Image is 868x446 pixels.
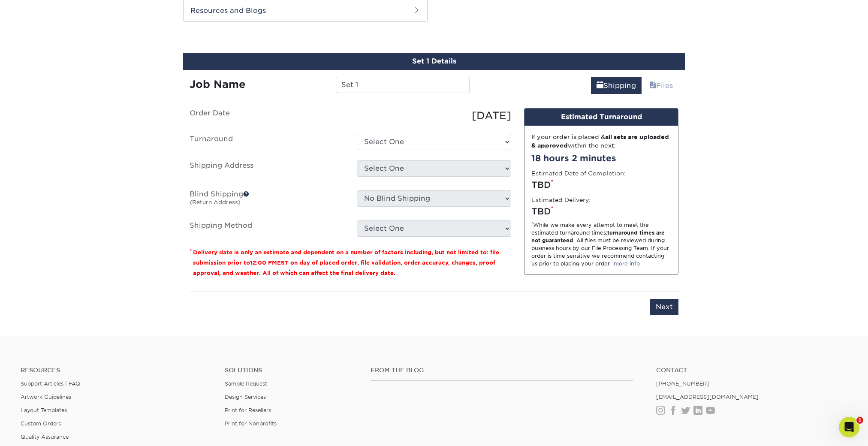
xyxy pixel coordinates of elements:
label: Shipping Address [183,160,350,180]
div: TBD [531,205,671,218]
input: Next [650,299,678,315]
a: Support Articles | FAQ [21,380,80,387]
label: Shipping Method [183,220,350,237]
a: Contact [656,367,847,374]
label: Estimated Delivery: [531,196,591,204]
a: Print for Resellers [225,407,271,413]
div: While we make every attempt to meet the estimated turnaround times; . All files must be reviewed ... [531,221,671,268]
div: 18 hours 2 minutes [531,152,671,165]
input: Enter a job name [336,77,469,93]
label: Order Date [183,108,350,124]
small: Delivery date is only an estimate and dependent on a number of factors including, but not limited... [193,249,499,276]
label: Estimated Date of Completion: [531,169,626,178]
h4: From the Blog [371,367,633,374]
a: Print for Nonprofits [225,420,277,427]
a: Sample Request [225,380,267,387]
span: files [649,81,656,90]
a: Layout Templates [21,407,67,413]
div: If your order is placed & within the next: [531,133,671,150]
span: 1 [856,417,863,424]
strong: Job Name [190,78,245,90]
h4: Resources [21,367,212,374]
a: Artwork Guidelines [21,394,71,400]
a: more info [614,260,640,267]
small: (Return Address) [190,199,241,205]
div: Estimated Turnaround [524,108,678,126]
span: shipping [597,81,603,90]
iframe: Intercom live chat [839,417,859,437]
label: Turnaround [183,134,350,150]
div: [DATE] [350,108,518,124]
strong: turnaround times are not guaranteed [531,229,665,244]
h4: Solutions [225,367,358,374]
a: [EMAIL_ADDRESS][DOMAIN_NAME] [656,394,759,400]
div: Set 1 Details [183,53,685,70]
a: Shipping [591,77,642,94]
a: Design Services [225,394,266,400]
div: TBD [531,178,671,191]
a: Files [644,77,678,94]
span: 12:00 PM [250,259,277,266]
a: [PHONE_NUMBER] [656,380,709,387]
label: Blind Shipping [183,190,350,210]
